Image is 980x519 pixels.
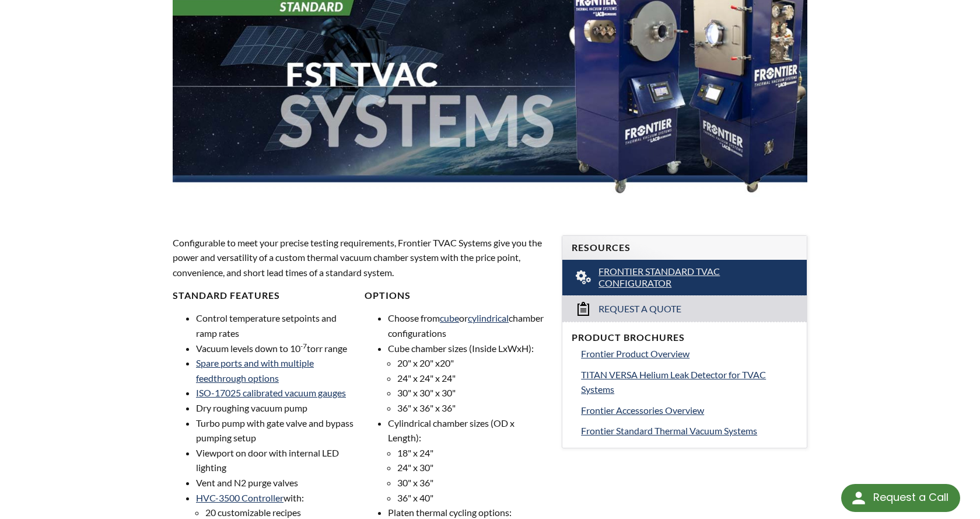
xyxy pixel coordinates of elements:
a: cylindrical [468,312,509,323]
sup: -7 [300,342,307,350]
li: 18" x 24" [397,445,548,461]
h4: Standard Features [173,290,356,302]
p: Configurable to meet your precise testing requirements, Frontier TVAC Systems give you the power ... [173,235,548,280]
li: Turbo pump with gate valve and bypass pumping setup [196,416,356,445]
li: Vacuum levels down to 10 torr range [196,341,356,356]
a: Frontier Accessories Overview [581,403,797,418]
a: Frontier Product Overview [581,346,797,361]
li: Cube chamber sizes (Inside LxWxH): [388,341,548,416]
li: Viewport on door with internal LED lighting [196,445,356,475]
li: Vent and N2 purge valves [196,475,356,490]
div: Request a Call [841,484,960,512]
li: 20" x 20" x20" [397,356,548,371]
a: ISO-17025 calibrated vacuum gauges [196,387,346,398]
a: Frontier Standard Thermal Vacuum Systems [581,423,797,438]
li: Control temperature setpoints and ramp rates [196,311,356,340]
span: Frontier Standard Thermal Vacuum Systems [581,425,757,436]
a: HVC-3500 Controller [196,492,283,503]
span: TITAN VERSA Helium Leak Detector for TVAC Systems [581,369,766,395]
span: Frontier Accessories Overview [581,405,704,416]
h4: Product Brochures [572,332,797,344]
div: Request a Call [873,484,949,511]
li: Dry roughing vacuum pump [196,400,356,416]
h4: Resources [572,242,797,254]
li: 24" x 24" x 24" [397,371,548,386]
li: 36" x 36" x 36" [397,400,548,416]
img: round button [849,489,868,507]
span: Request a Quote [598,303,681,315]
span: Frontier Standard TVAC Configurator [598,266,772,290]
li: 30" x 30" x 30" [397,385,548,400]
li: Choose from or chamber configurations [388,311,548,340]
a: Frontier Standard TVAC Configurator [562,260,807,296]
a: Spare ports and with multiple feedthrough options [196,357,314,384]
li: Cylindrical chamber sizes (OD x Length): [388,416,548,506]
li: 36" x 40" [397,490,548,506]
a: Request a Quote [562,295,807,322]
li: 30" x 36" [397,475,548,490]
a: TITAN VERSA Helium Leak Detector for TVAC Systems [581,367,797,397]
span: Frontier Product Overview [581,348,689,359]
li: 24" x 30" [397,460,548,475]
a: cube [440,312,459,323]
h4: Options [365,290,548,302]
